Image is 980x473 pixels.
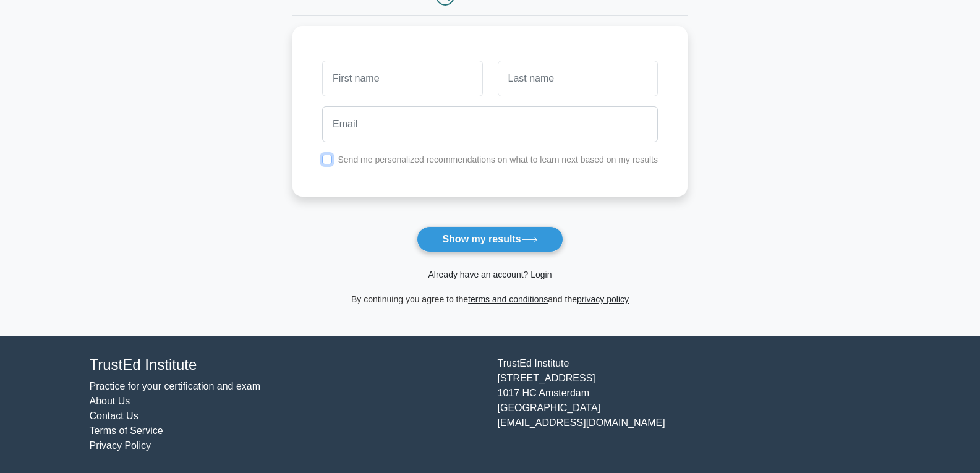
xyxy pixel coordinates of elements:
[322,106,658,142] input: Email
[90,411,138,421] a: Contact Us
[322,61,482,96] input: First name
[577,294,629,304] a: privacy policy
[338,155,658,164] label: Send me personalized recommendations on what to learn next based on my results
[428,270,552,279] a: Already have an account? Login
[490,356,898,453] div: TrustEd Institute [STREET_ADDRESS] 1017 HC Amsterdam [GEOGRAPHIC_DATA] [EMAIL_ADDRESS][DOMAIN_NAME]
[90,396,130,406] a: About Us
[468,294,548,304] a: terms and conditions
[90,356,483,374] h4: TrustEd Institute
[90,440,151,451] a: Privacy Policy
[90,381,261,391] a: Practice for your certification and exam
[90,425,163,436] a: Terms of Service
[285,292,695,307] div: By continuing you agree to the and the
[417,226,563,252] button: Show my results
[498,61,658,96] input: Last name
